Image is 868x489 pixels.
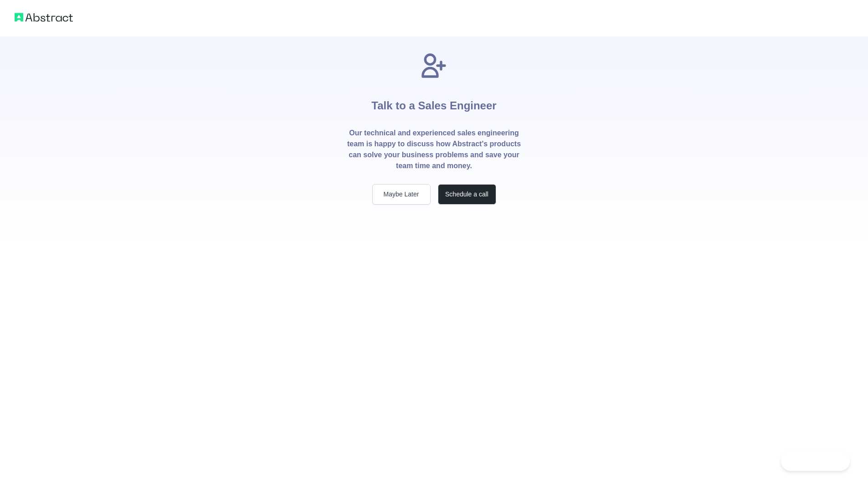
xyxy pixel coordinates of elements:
[15,11,73,24] img: Abstract logo
[371,80,496,128] h1: Talk to a Sales Engineer
[781,452,850,471] iframe: Toggle Customer Support
[347,128,522,171] p: Our technical and experienced sales engineering team is happy to discuss how Abstract's products ...
[438,184,496,205] button: Schedule a call
[372,184,431,205] button: Maybe Later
